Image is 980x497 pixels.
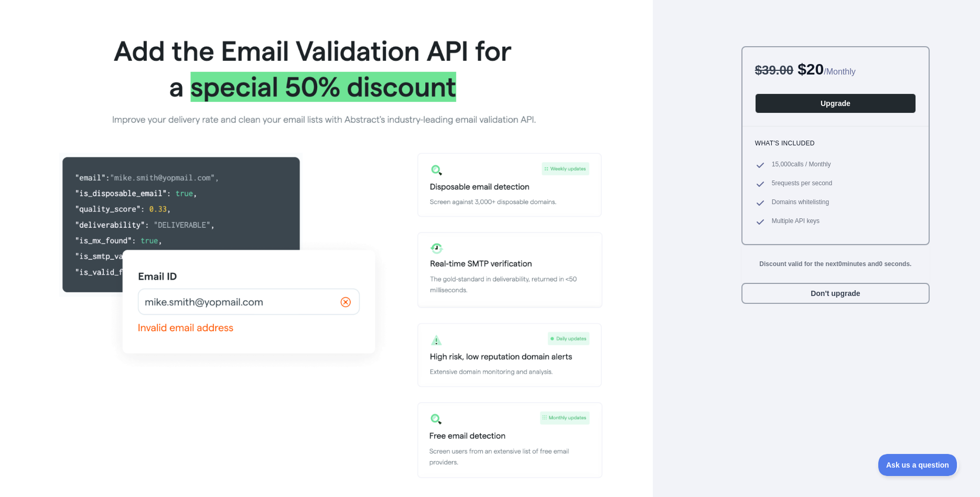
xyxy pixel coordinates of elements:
[878,454,959,476] iframe: Toggle Customer Support
[798,60,824,78] span: $ 20
[772,160,831,171] span: 15,000 calls / Monthly
[759,260,911,268] strong: Discount valid for the next 0 minutes and 0 seconds.
[755,93,916,113] button: Upgrade
[772,217,820,227] span: Multiple API keys
[755,63,793,77] span: $ 39.00
[824,67,855,76] span: / Monthly
[772,179,832,189] span: 5 requests per second
[741,283,930,304] button: Don't upgrade
[755,139,916,147] h3: What's included
[50,25,602,480] img: Offer
[772,198,829,208] span: Domains whitelisting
